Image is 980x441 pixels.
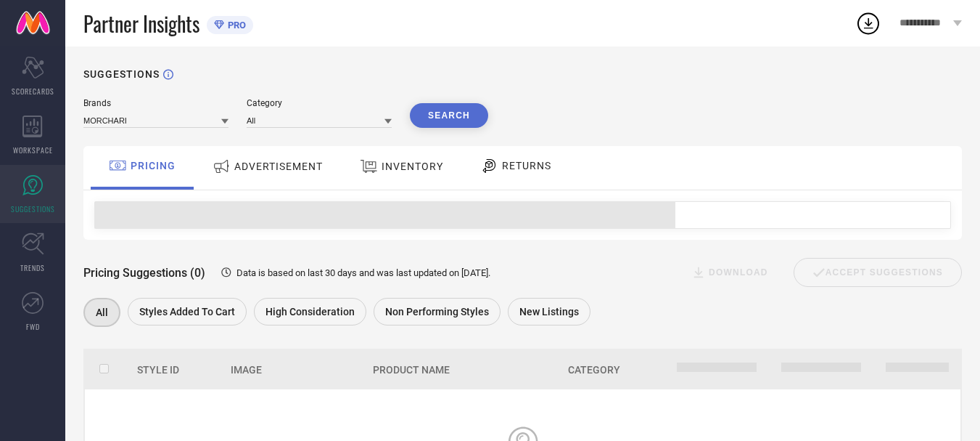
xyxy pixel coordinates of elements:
[410,103,488,128] button: Search
[26,321,40,332] span: FWD
[236,267,490,278] span: Data is based on last 30 days and was last updated on [DATE] .
[11,203,55,214] span: SUGGESTIONS
[96,307,108,318] span: All
[131,160,176,171] span: PRICING
[855,10,881,36] div: Open download list
[137,364,179,376] span: Style Id
[519,306,579,317] span: New Listings
[231,364,262,376] span: Image
[83,266,205,280] span: Pricing Suggestions (0)
[247,98,392,108] div: Category
[234,161,323,172] span: ADVERTISEMENT
[385,306,489,317] span: Non Performing Styles
[20,262,45,273] span: TRENDS
[13,145,53,155] span: WORKSPACE
[568,364,620,376] span: Category
[83,98,228,108] div: Brands
[382,161,443,172] span: INVENTORY
[83,9,199,39] span: Partner Insights
[12,86,54,97] span: SCORECARDS
[794,258,962,287] div: Accept Suggestions
[224,20,246,31] span: PRO
[139,306,235,317] span: Styles Added To Cart
[502,160,551,171] span: RETURNS
[83,68,160,80] h1: SUGGESTIONS
[265,306,355,317] span: High Consideration
[373,364,450,376] span: Product Name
